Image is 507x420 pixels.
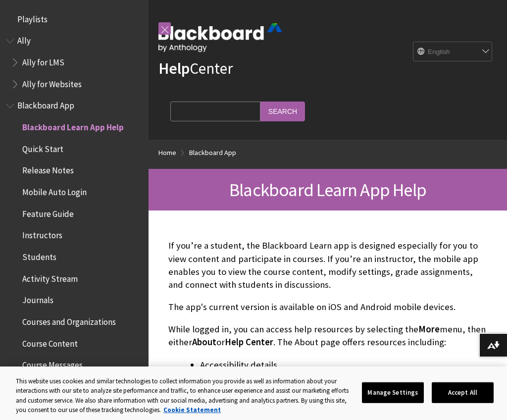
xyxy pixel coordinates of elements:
span: Release Notes [22,162,74,176]
nav: Book outline for Playlists [6,11,143,28]
img: Blackboard by Anthology [158,23,282,52]
button: Accept All [432,382,494,403]
span: Feature Guide [22,206,74,219]
select: Site Language Selector [413,42,493,62]
span: Blackboard Learn App Help [229,178,426,201]
button: Manage Settings [362,382,424,403]
span: Course Messages [22,357,83,370]
span: Students [22,249,56,262]
span: Activity Stream [22,270,78,284]
span: Playlists [17,11,48,24]
span: Help Center [225,336,273,348]
span: About [192,336,216,348]
nav: Book outline for Anthology Ally Help [6,33,143,93]
span: Ally [17,33,31,46]
span: Instructors [22,227,62,241]
a: Blackboard App [189,147,236,159]
span: Blackboard Learn App Help [22,119,124,132]
span: Course Content [22,335,78,349]
span: Journals [22,292,53,306]
p: If you’re a student, the Blackboard Learn app is designed especially for you to view content and ... [168,239,487,291]
div: This website uses cookies and similar technologies to collect information you provide as well as ... [16,376,355,415]
a: More information about your privacy, opens in a new tab [163,406,221,414]
span: Ally for LMS [22,54,64,67]
input: Search [260,102,305,121]
li: Accessibility details [200,358,487,372]
span: Blackboard App [17,98,74,111]
span: Ally for Websites [22,76,82,89]
a: HelpCenter [158,58,233,78]
span: Quick Start [22,141,63,154]
strong: Help [158,58,190,78]
a: Home [158,147,176,159]
span: Courses and Organizations [22,314,116,327]
span: More [418,323,440,335]
p: The app's current version is available on iOS and Android mobile devices. [168,301,487,314]
span: Mobile Auto Login [22,184,87,197]
p: While logged in, you can access help resources by selecting the menu, then either or . The About ... [168,323,487,349]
